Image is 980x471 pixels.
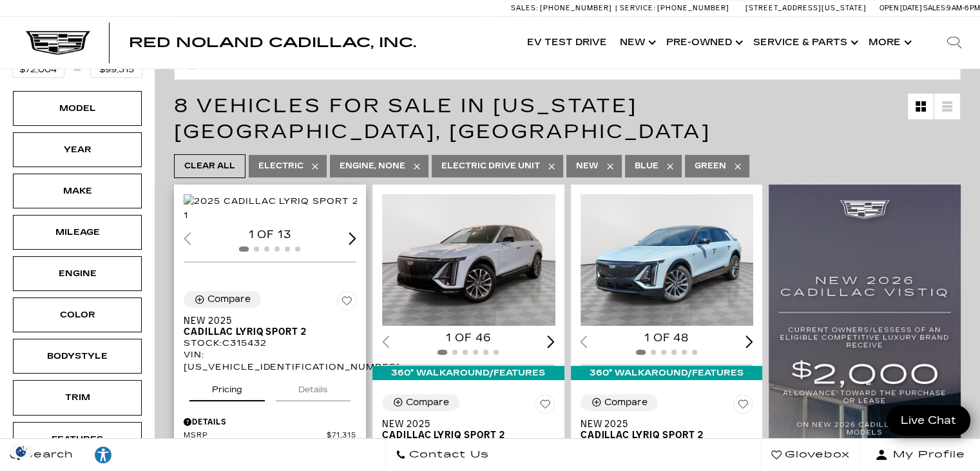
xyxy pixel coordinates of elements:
img: Opt-Out Icon [6,445,36,458]
a: New 2025Cadillac LYRIQ Sport 2 [184,316,356,337]
button: Compare Vehicle [382,394,459,411]
div: MileageMileage [13,215,142,250]
span: New 2025 [184,316,347,326]
div: Compare [604,397,648,408]
span: Clear All [184,158,235,174]
div: Pricing Details - New 2025 Cadillac LYRIQ Sport 2 [184,416,356,428]
button: Save Vehicle [337,291,356,316]
div: Color [45,308,110,322]
span: Sales: [923,4,946,12]
div: Features [45,432,110,446]
a: [STREET_ADDRESS][US_STATE] [745,4,867,12]
span: Glovebox [782,446,850,464]
span: Cadillac LYRIQ Sport 2 [581,430,744,441]
button: Save Vehicle [535,394,555,419]
span: Search [20,446,73,464]
div: Search [928,17,980,68]
div: Make [45,184,110,198]
div: ModelModel [13,91,142,126]
a: New 2025Cadillac LYRIQ Sport 2 [382,419,555,441]
div: FeaturesFeatures [13,422,142,457]
span: ELECTRIC [258,158,303,174]
span: Open [DATE] [879,4,922,12]
div: Stock : C315432 [184,337,356,349]
span: Cadillac LYRIQ Sport 2 [382,430,545,441]
span: Contact Us [406,446,489,464]
div: 1 / 2 [581,194,756,326]
span: $71,315 [327,431,356,441]
div: MakeMake [13,174,142,208]
div: Next slide [349,232,356,245]
div: Next slide [745,336,753,348]
button: Compare Vehicle [184,291,261,308]
span: Electric drive unit [441,158,540,174]
span: 9 AM-6 PM [946,4,980,12]
button: pricing tab [189,373,265,401]
div: YearYear [13,132,142,167]
a: Contact Us [385,439,499,471]
div: Bodystyle [45,349,110,363]
div: VIN: [US_VEHICLE_IDENTIFICATION_NUMBER] [184,349,356,372]
span: Engine, none [340,158,405,174]
button: Save Vehicle [733,394,753,419]
span: New 2025 [382,419,545,430]
a: MSRP $71,315 [184,431,356,441]
div: TrimTrim [13,380,142,415]
span: Blue [635,158,658,174]
span: [PHONE_NUMBER] [540,4,612,12]
img: 2025 Cadillac LYRIQ Sport 2 1 [581,194,756,326]
img: 2025 Cadillac LYRIQ Sport 2 1 [382,194,557,326]
a: Sales: [PHONE_NUMBER] [511,5,615,12]
a: Glovebox [761,439,860,471]
div: Engine [45,266,110,281]
button: Open user profile menu [860,439,980,471]
a: Grid View [908,94,934,119]
span: Live Chat [894,413,963,428]
span: Cadillac LYRIQ Sport 2 [184,326,347,337]
span: New 2025 [581,419,744,430]
span: My Profile [888,446,965,464]
button: More [862,17,916,68]
div: 1 of 13 [184,228,356,242]
a: Red Noland Cadillac, Inc. [129,36,416,49]
a: EV Test Drive [521,17,613,68]
div: BodystyleBodystyle [13,339,142,374]
img: 2025 Cadillac LYRIQ Sport 2 1 [184,194,359,223]
button: details tab [276,373,351,401]
span: [PHONE_NUMBER] [657,4,729,12]
span: Red Noland Cadillac, Inc. [129,35,416,50]
div: Compare [207,294,251,305]
a: Live Chat [887,405,970,436]
a: Service & Parts [747,17,862,68]
div: Next slide [547,336,555,348]
div: 1 of 46 [382,331,555,345]
button: Compare Vehicle [581,394,658,411]
div: ColorColor [13,297,142,332]
a: New 2025Cadillac LYRIQ Sport 2 [581,419,753,441]
div: Trim [45,390,110,405]
span: Service: [620,4,655,12]
div: EngineEngine [13,256,142,291]
div: Mileage [45,225,110,239]
div: Year [45,143,110,157]
div: 1 / 2 [382,194,557,326]
div: 1 of 48 [581,331,753,345]
input: Minimum [12,61,64,78]
span: MSRP [184,431,327,441]
span: Green [695,158,726,174]
section: Click to Open Cookie Consent Modal [6,445,36,458]
span: 8 Vehicles for Sale in [US_STATE][GEOGRAPHIC_DATA], [GEOGRAPHIC_DATA] [174,94,710,143]
a: Explore your accessibility options [84,439,123,471]
a: Pre-Owned [660,17,747,68]
div: 360° WalkAround/Features [571,366,763,380]
div: Model [45,101,110,115]
span: New [576,158,599,174]
div: Compare [406,397,449,408]
div: Explore your accessibility options [84,445,122,465]
img: Cadillac Dark Logo with Cadillac White Text [26,30,90,55]
input: Maximum [90,61,142,78]
div: 360° WalkAround/Features [372,366,564,380]
div: 1 / 2 [184,194,359,223]
span: Sales: [511,4,538,12]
